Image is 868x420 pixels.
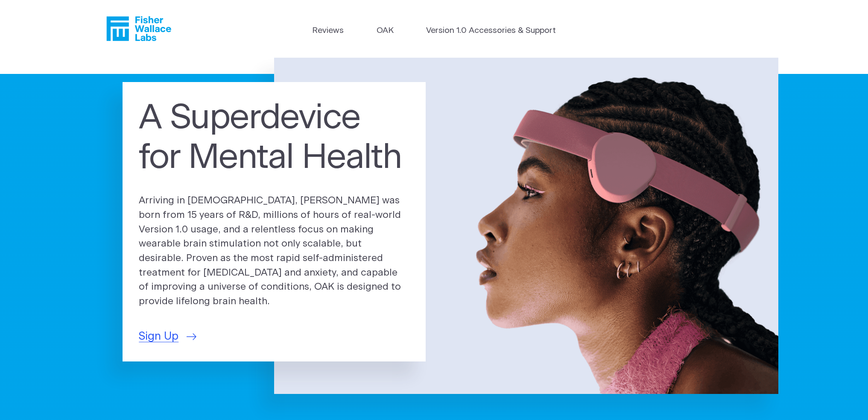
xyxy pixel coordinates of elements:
[139,194,409,309] p: Arriving in [DEMOGRAPHIC_DATA], [PERSON_NAME] was born from 15 years of R&D, millions of hours of...
[426,25,556,37] a: Version 1.0 Accessories & Support
[139,328,178,345] span: Sign Up
[139,328,196,345] a: Sign Up
[106,16,171,41] a: Fisher Wallace
[139,98,409,177] h1: A Superdevice for Mental Health
[312,25,344,37] a: Reviews
[377,25,394,37] a: OAK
